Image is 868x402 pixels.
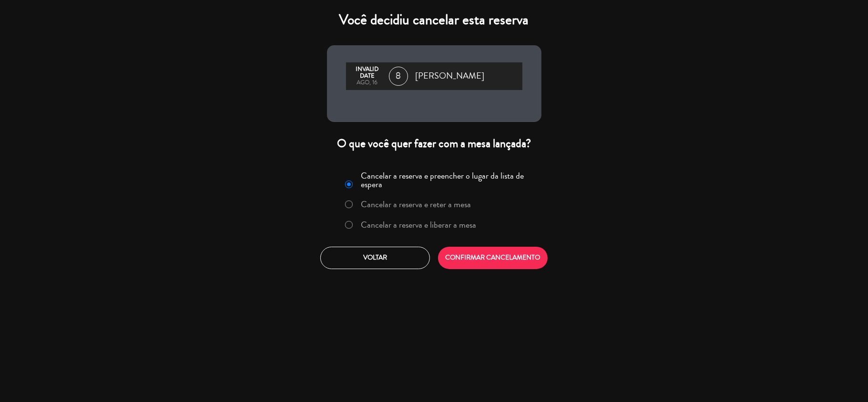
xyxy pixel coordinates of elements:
label: Cancelar a reserva e reter a mesa [361,200,471,209]
button: Voltar [320,247,430,269]
span: [PERSON_NAME] [416,69,485,83]
label: Cancelar a reserva e preencher o lugar da lista de espera [361,171,535,189]
h4: Você decidiu cancelar esta reserva [327,11,541,29]
div: ago, 16 [351,80,384,86]
button: CONFIRMAR CANCELAMENTO [438,247,548,269]
div: Invalid date [351,66,384,80]
div: O que você quer fazer com a mesa lançada? [327,136,541,151]
label: Cancelar a reserva e liberar a mesa [361,221,476,229]
span: 8 [389,67,408,86]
